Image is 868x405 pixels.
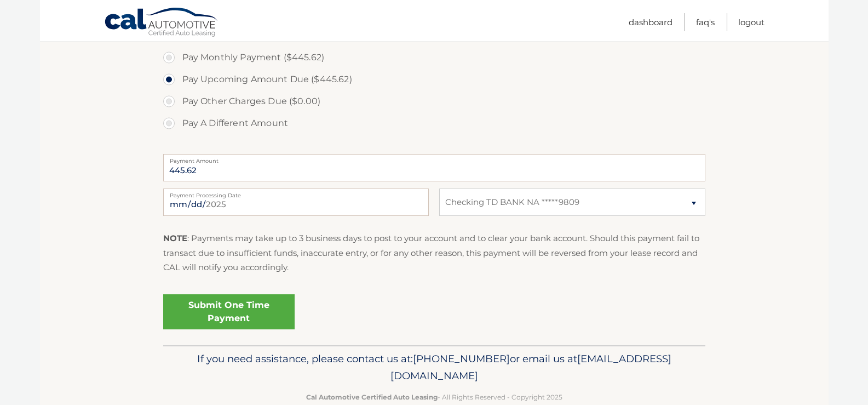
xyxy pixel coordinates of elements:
a: Logout [738,13,764,31]
input: Payment Amount [163,154,705,181]
p: If you need assistance, please contact us at: or email us at [170,350,698,385]
strong: NOTE [163,233,187,243]
a: FAQ's [696,13,715,31]
label: Pay Other Charges Due ($0.00) [163,90,705,112]
strong: Cal Automotive Certified Auto Leasing [306,393,438,401]
label: Pay Upcoming Amount Due ($445.62) [163,69,705,90]
label: Pay Monthly Payment ($445.62) [163,47,705,69]
p: : Payments may take up to 3 business days to post to your account and to clear your bank account.... [163,231,705,275]
label: Payment Amount [163,154,705,163]
input: Payment Date [163,189,429,216]
a: Submit One Time Payment [163,294,295,329]
span: [PHONE_NUMBER] [413,352,510,365]
label: Pay A Different Amount [163,112,705,134]
a: Dashboard [629,13,672,31]
label: Payment Processing Date [163,189,429,197]
a: Cal Automotive [104,7,219,39]
p: - All Rights Reserved - Copyright 2025 [170,391,698,403]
